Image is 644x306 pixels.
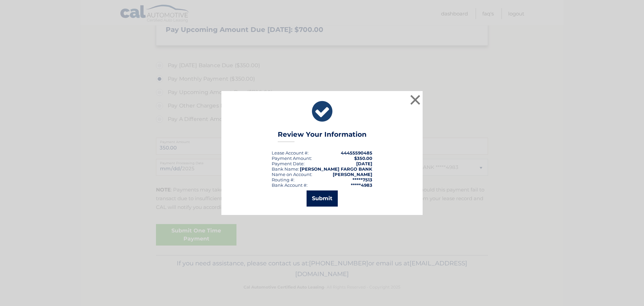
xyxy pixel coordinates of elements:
div: Bank Account #: [272,182,308,188]
button: Submit [307,190,338,207]
strong: [PERSON_NAME] FARGO BANK [300,166,372,172]
div: Routing #: [272,177,294,182]
button: × [409,93,422,106]
div: Bank Name: [272,166,299,172]
strong: [PERSON_NAME] [333,172,372,177]
div: Lease Account #: [272,150,309,156]
h3: Review Your Information [278,130,367,142]
strong: 44455590485 [341,150,372,156]
span: Payment Date [272,161,304,166]
div: Payment Amount: [272,156,312,161]
span: [DATE] [356,161,372,166]
span: $350.00 [354,156,372,161]
div: : [272,161,305,166]
div: Name on Account: [272,172,312,177]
